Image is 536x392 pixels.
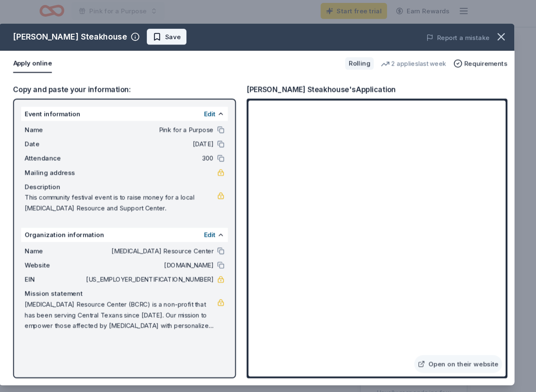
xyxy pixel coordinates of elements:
span: Website [51,248,107,258]
span: Name [51,121,107,131]
div: [PERSON_NAME] Steakhouse [40,32,147,46]
span: Save [182,34,197,44]
span: [MEDICAL_DATA] Resource Center [107,235,228,245]
span: Attendance [51,148,107,158]
button: Report a mistake [427,35,486,45]
div: Mission statement [51,275,238,285]
span: [US_EMPLOYER_IDENTIFICATION_NUMBER] [107,261,228,271]
div: Description [51,175,238,185]
div: 2 applies last week [384,59,445,69]
button: Apply online [40,55,76,73]
span: EIN [51,261,107,271]
span: This community festival event is to raise money for a local [MEDICAL_DATA] Resource and Support C... [51,185,231,205]
button: Edit [219,106,229,116]
span: Date [51,135,107,145]
button: Edit [219,220,229,230]
span: 300 [107,148,228,158]
div: Rolling [351,58,377,70]
span: [MEDICAL_DATA] Resource Center (BCRC) is a non-profit that has been serving Central Texans since ... [51,285,231,315]
button: Requirements [452,59,503,69]
div: Copy and paste your information: [40,83,249,94]
div: Event information [48,105,241,118]
span: Pink for a Purpose [107,121,228,131]
span: Mailing address [51,161,107,171]
span: Requirements [462,59,503,69]
div: [PERSON_NAME] Steakhouse's Application [259,83,398,94]
span: [DOMAIN_NAME] [107,248,228,258]
button: Save [165,32,202,47]
span: Name [51,235,107,245]
span: [DATE] [107,135,228,145]
div: Organization information [48,218,241,231]
a: Open on their website [415,337,498,354]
